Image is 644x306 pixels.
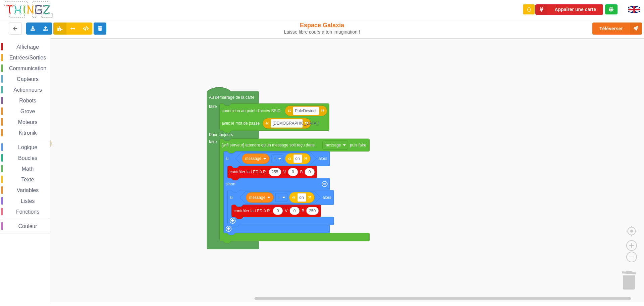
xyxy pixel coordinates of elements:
text: PoleDevinci [295,108,316,113]
span: Logique [17,144,38,150]
div: Laisse libre cours à ton imagination ! [266,29,378,35]
text: 0 [277,209,279,213]
span: Boucles [17,155,38,161]
span: Listes [20,198,36,204]
span: Capteurs [16,76,40,82]
button: Téléverser [592,23,642,35]
span: Actionneurs [12,87,43,93]
text: = [273,156,276,161]
text: 250 [309,209,316,213]
div: Espace Galaxia [266,21,378,35]
span: Math [21,166,35,172]
img: gb.png [628,6,640,13]
span: Grove [19,108,36,114]
text: Pour toujours [209,132,233,137]
text: puis faire [350,143,366,147]
text: V [285,209,287,213]
span: Variables [16,187,40,193]
text: faire [209,104,217,109]
text: 255 [271,170,278,174]
text: connexion au point d'accès SSID [222,108,281,113]
button: Appairer une carte [535,4,603,15]
span: Robots [18,98,37,103]
text: [wifi serveur] attendre qu'un message soit reçu dans [222,143,315,147]
text: message [325,143,341,147]
span: Moteurs [17,119,39,125]
text: B [300,170,303,174]
text: 0 [309,170,311,174]
text: avec le mot de passe [222,121,260,126]
span: Fonctions [15,209,40,215]
img: thingz_logo.png [3,1,53,18]
text: contrôler la LED à R [234,209,270,213]
text: alors [319,156,327,161]
text: on [295,156,300,161]
text: si [230,195,233,200]
span: Affichage [15,44,40,50]
text: 0 [292,170,294,174]
text: sinon [226,182,235,186]
text: B [302,209,304,213]
text: V [283,170,286,174]
text: message [245,156,261,161]
text: on [299,195,304,200]
span: Couleur [17,223,38,229]
span: Entrées/Sorties [8,55,47,60]
text: contrôler la LED à R [230,170,266,174]
text: = [277,195,280,200]
span: Texte [20,177,35,182]
text: [DEMOGRAPHIC_DATA]! [273,121,319,126]
text: faire [209,139,217,144]
div: Tu es connecté au serveur de création de Thingz [605,4,618,14]
text: Au démarrage de la carte [209,95,255,100]
span: Kitronik [18,130,38,136]
text: alors [323,195,331,200]
text: 0 [293,209,296,213]
text: message [249,195,265,200]
text: si [226,156,229,161]
span: Communication [8,65,47,71]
